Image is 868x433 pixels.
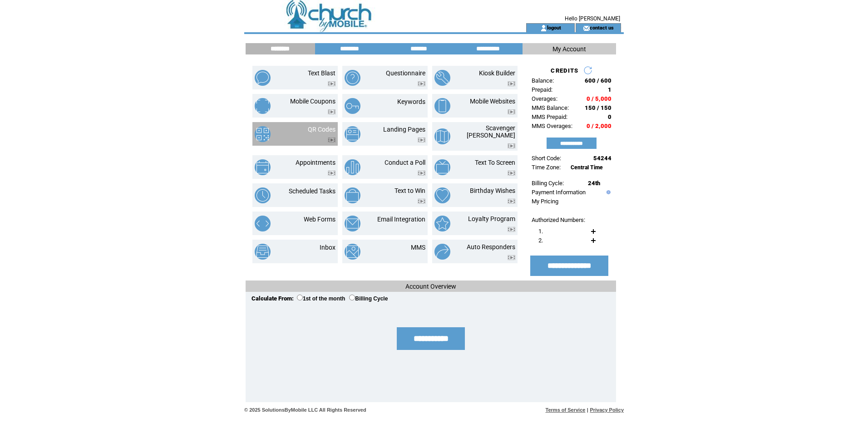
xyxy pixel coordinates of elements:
[532,216,585,223] span: Authorized Numbers:
[587,123,612,129] span: 0 / 2,000
[377,216,425,223] a: Email Integration
[593,155,612,162] span: 54244
[508,227,515,232] img: video.png
[405,283,456,290] span: Account Overview
[328,81,335,86] img: video.png
[345,70,360,86] img: questionnaire.png
[532,198,558,205] a: My Pricing
[587,407,588,413] span: |
[508,109,515,114] img: video.png
[608,86,612,93] span: 1
[434,216,450,231] img: loyalty-program.png
[397,98,425,105] a: Keywords
[540,25,547,32] img: account_icon.gif
[434,187,450,203] img: birthday-wishes.png
[308,69,335,77] a: Text Blast
[508,199,515,204] img: video.png
[552,45,586,53] span: My Account
[320,244,335,251] a: Inbox
[434,70,450,86] img: kiosk-builder.png
[532,77,554,84] span: Balance:
[418,171,425,176] img: video.png
[590,407,624,413] a: Privacy Policy
[532,95,557,102] span: Overages:
[588,180,600,187] span: 24th
[244,407,366,413] span: © 2025 SolutionsByMobile LLC All Rights Reserved
[532,189,586,196] a: Payment Information
[345,244,360,260] img: mms.png
[585,104,612,111] span: 150 / 150
[468,215,515,222] a: Loyalty Program
[297,295,303,300] input: 1st of the month
[508,255,515,260] img: video.png
[434,244,450,260] img: auto-responders.png
[308,126,335,133] a: QR Codes
[551,67,578,74] span: CREDITS
[255,216,271,231] img: web-forms.png
[532,113,567,120] span: MMS Prepaid:
[290,98,335,105] a: Mobile Coupons
[255,159,271,175] img: appointments.png
[583,25,590,32] img: contact_us_icon.gif
[383,126,425,133] a: Landing Pages
[532,180,564,187] span: Billing Cycle:
[587,95,612,102] span: 0 / 5,000
[585,77,612,84] span: 600 / 600
[608,113,612,120] span: 0
[532,155,561,162] span: Short Code:
[508,171,515,176] img: video.png
[532,86,552,93] span: Prepaid:
[345,126,360,142] img: landing-pages.png
[532,123,572,129] span: MMS Overages:
[252,295,294,302] span: Calculate From:
[532,164,561,171] span: Time Zone:
[590,25,614,30] a: contact us
[349,295,388,302] label: Billing Cycle
[434,128,450,144] img: scavenger-hunt.png
[418,138,425,143] img: video.png
[385,159,425,166] a: Conduct a Poll
[604,190,611,194] img: help.gif
[328,109,335,114] img: video.png
[565,15,620,22] span: Hello [PERSON_NAME]
[328,138,335,143] img: video.png
[395,187,425,194] a: Text to Win
[475,159,515,166] a: Text To Screen
[289,187,335,195] a: Scheduled Tasks
[296,159,335,166] a: Appointments
[345,98,360,114] img: keywords.png
[538,228,543,235] span: 1.
[255,70,271,86] img: text-blast.png
[546,407,586,413] a: Terms of Service
[328,171,335,176] img: video.png
[418,199,425,204] img: video.png
[479,69,515,77] a: Kiosk Builder
[532,104,569,111] span: MMS Balance:
[345,187,360,203] img: text-to-win.png
[434,159,450,175] img: text-to-screen.png
[255,244,271,260] img: inbox.png
[470,187,515,194] a: Birthday Wishes
[255,187,271,203] img: scheduled-tasks.png
[255,126,271,142] img: qr-codes.png
[349,295,355,300] input: Billing Cycle
[434,98,450,114] img: mobile-websites.png
[467,124,515,139] a: Scavenger [PERSON_NAME]
[411,244,425,251] a: MMS
[508,143,515,148] img: video.png
[345,159,360,175] img: conduct-a-poll.png
[571,164,603,171] span: Central Time
[304,216,335,223] a: Web Forms
[386,69,425,77] a: Questionnaire
[547,25,561,30] a: logout
[538,237,543,244] span: 2.
[508,81,515,86] img: video.png
[418,81,425,86] img: video.png
[470,98,515,105] a: Mobile Websites
[255,98,271,114] img: mobile-coupons.png
[467,243,515,251] a: Auto Responders
[345,216,360,231] img: email-integration.png
[297,295,345,302] label: 1st of the month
